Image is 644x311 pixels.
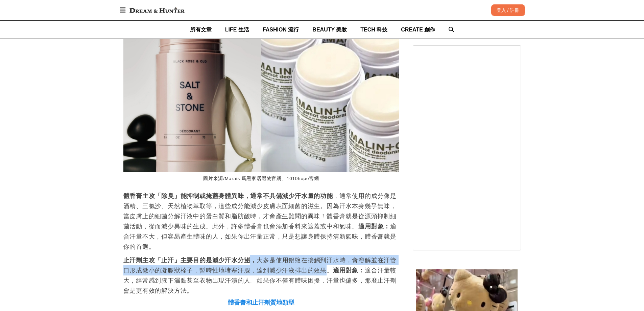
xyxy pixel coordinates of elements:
[360,21,387,39] a: TECH 科技
[123,17,399,172] img: 10款腋下體香膏、止汗劑推薦，正確用法與使用時機一次搞懂，擺脫尷尬異味、清爽度過每一天！
[190,21,212,39] a: 所有文章
[225,27,249,32] span: LIFE 生活
[358,223,390,230] strong: 適用對象：
[126,4,188,16] img: Dream & Hunter
[123,255,399,296] p: 大多是使用鋁鹽在接觸到汗水時，會溶解並在汗管口形成微小的凝膠狀栓子，暫時性地堵塞汗腺，達到減少汗液排出的效果。 適合汗量較大，經常感到腋下濕黏甚至衣物出現汗漬的人。如果你不僅有體味困擾，汗量也偏...
[123,191,399,252] p: ，通常使用的成分像是酒精、三氯沙、天然植物萃取等，這些成分能減少皮膚表面細菌的滋生。因為汗水本身幾乎無味，當皮膚上的細菌分解汗液中的蛋白質和脂肪酸時，才會產生難聞的異味！體香膏就是從源頭抑制細菌...
[360,27,387,32] span: TECH 科技
[225,21,249,39] a: LIFE 生活
[491,4,525,16] div: 登入 / 註冊
[263,27,299,32] span: FASHION 流行
[312,27,347,32] span: BEAUTY 美妝
[401,27,435,32] span: CREATE 創作
[123,172,399,185] figcaption: 圖片來源/Marais 瑪黑家居選物官網、1010hope官網
[228,299,294,306] span: 體香膏和止汗劑質地類型
[190,27,212,32] span: 所有文章
[263,21,299,39] a: FASHION 流行
[401,21,435,39] a: CREATE 創作
[333,267,365,274] strong: 適用對象：
[312,21,347,39] a: BEAUTY 美妝
[123,257,257,264] strong: 止汗劑主攻「止汗」主要目的是減少汗水分泌，
[123,193,333,199] strong: 體香膏主攻「除臭」能抑制或掩蓋身體異味，通常不具備減少汗水量的功能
